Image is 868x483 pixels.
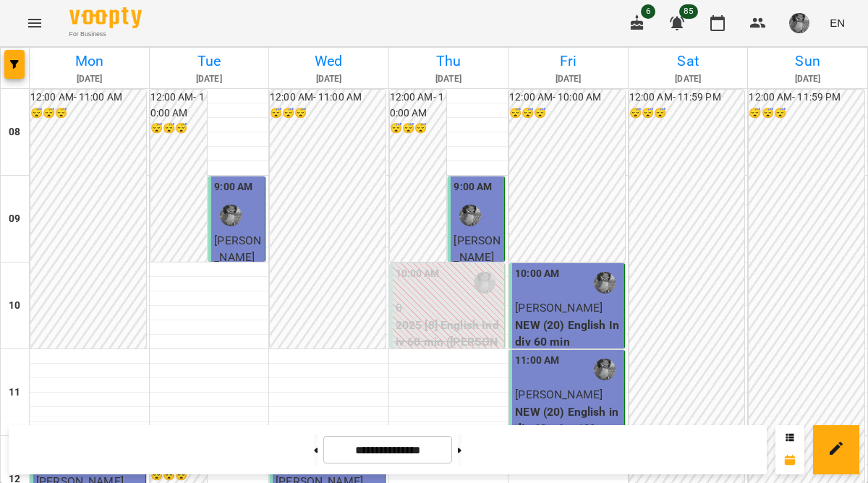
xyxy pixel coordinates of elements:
[270,90,386,106] h6: 12:00 AM - 11:00 AM
[511,72,626,86] h6: [DATE]
[9,385,20,401] h6: 11
[214,179,252,195] label: 9:00 AM
[824,9,851,36] button: EN
[515,317,621,351] p: NEW (20) English Indiv 60 min
[750,72,865,86] h6: [DATE]
[391,72,506,86] h6: [DATE]
[515,388,603,401] span: [PERSON_NAME]
[9,298,20,314] h6: 10
[515,301,603,315] span: [PERSON_NAME]
[152,72,267,86] h6: [DATE]
[515,353,559,369] label: 11:00 AM
[631,72,746,86] h6: [DATE]
[17,6,52,40] button: Menu
[391,50,506,72] h6: Thu
[789,13,809,33] img: d8a229def0a6a8f2afd845e9c03c6922.JPG
[509,90,625,106] h6: 12:00 AM - 10:00 AM
[32,50,147,72] h6: Mon
[631,50,746,72] h6: Sat
[69,7,142,28] img: Voopty Logo
[9,124,20,140] h6: 08
[749,90,864,106] h6: 12:00 AM - 11:59 PM
[454,234,501,265] span: [PERSON_NAME]
[220,205,242,226] img: Гомзяк Юлія Максимівна (а)
[509,106,625,121] h6: 😴😴😴
[390,121,447,137] h6: 😴😴😴
[32,72,147,86] h6: [DATE]
[594,359,616,380] img: Гомзяк Юлія Максимівна (а)
[271,72,386,86] h6: [DATE]
[30,90,146,106] h6: 12:00 AM - 11:00 AM
[629,106,745,121] h6: 😴😴😴
[271,50,386,72] h6: Wed
[9,211,20,227] h6: 09
[594,272,616,294] img: Гомзяк Юлія Максимівна (а)
[270,106,386,121] h6: 😴😴😴
[750,50,865,72] h6: Sun
[396,317,502,368] p: 2025 [8] English Indiv 60 min ([PERSON_NAME])
[152,50,267,72] h6: Tue
[390,90,447,121] h6: 12:00 AM - 10:00 AM
[641,4,655,19] span: 6
[30,106,146,121] h6: 😴😴😴
[749,106,864,121] h6: 😴😴😴
[396,266,440,282] label: 10:00 AM
[396,299,502,317] p: 0
[214,234,261,265] span: [PERSON_NAME]
[69,30,142,39] span: For Business
[679,4,698,19] span: 85
[459,205,481,226] img: Гомзяк Юлія Максимівна (а)
[830,15,845,30] span: EN
[629,90,745,106] h6: 12:00 AM - 11:59 PM
[515,266,559,282] label: 10:00 AM
[150,121,208,137] h6: 😴😴😴
[474,272,495,294] img: Гомзяк Юлія Максимівна (а)
[511,50,626,72] h6: Fri
[515,403,621,437] p: NEW (20) English indiv 60 min -10%
[454,179,492,195] label: 9:00 AM
[150,90,208,121] h6: 12:00 AM - 10:00 AM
